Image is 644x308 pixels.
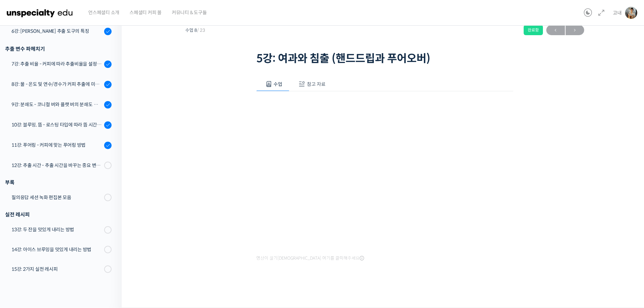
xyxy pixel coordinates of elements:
[197,27,205,33] span: / 23
[21,224,25,230] span: 홈
[11,162,102,169] div: 12강: 추출 시간 - 추출 시간을 바꾸는 중요 변수 파헤치기
[11,101,102,108] div: 9강: 분쇄도 - 코니컬 버와 플랫 버의 분쇄도 차이는 왜 추출 결과물에 영향을 미치는가
[87,214,130,231] a: 설정
[566,25,584,35] a: 다음→
[524,25,543,35] div: 완료함
[11,265,102,273] div: 15강: 2가지 실전 레시피
[307,81,326,87] span: 참고 자료
[546,26,565,35] span: ←
[11,226,102,233] div: 13강: 두 잔을 맛있게 내리는 방법
[5,210,112,219] div: 실전 레시피
[2,214,45,231] a: 홈
[566,26,584,35] span: →
[5,44,112,53] div: 추출 변수 파헤치기
[11,194,102,201] div: 질의응답 세션 녹화 편집본 모음
[11,246,102,253] div: 14강: 아이스 브루잉을 맛있게 내리는 방법
[104,224,113,230] span: 설정
[5,178,112,187] div: 부록
[185,28,205,32] span: 수업 8
[256,256,364,261] span: 영상이 끊기[DEMOGRAPHIC_DATA] 여기를 클릭해주세요
[62,225,70,230] span: 대화
[273,81,282,87] span: 수업
[11,60,102,68] div: 7강: 추출 비율 - 커피에 따라 추출비율을 설정하는 방법
[546,25,565,35] a: ←이전
[256,52,513,65] h1: 5강: 여과와 침출 (핸드드립과 푸어오버)
[45,214,87,231] a: 대화
[11,80,102,88] div: 8강: 물 - 온도 및 연수/경수가 커피 추출에 미치는 영향
[11,141,102,149] div: 11강: 푸어링 - 커피에 맞는 푸어링 방법
[613,10,622,16] span: 고내
[11,121,102,128] div: 10강: 블루밍, 뜸 - 로스팅 타입에 따라 뜸 시간을 다르게 해야 하는 이유
[11,27,102,35] div: 6강: [PERSON_NAME] 추출 도구의 특징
